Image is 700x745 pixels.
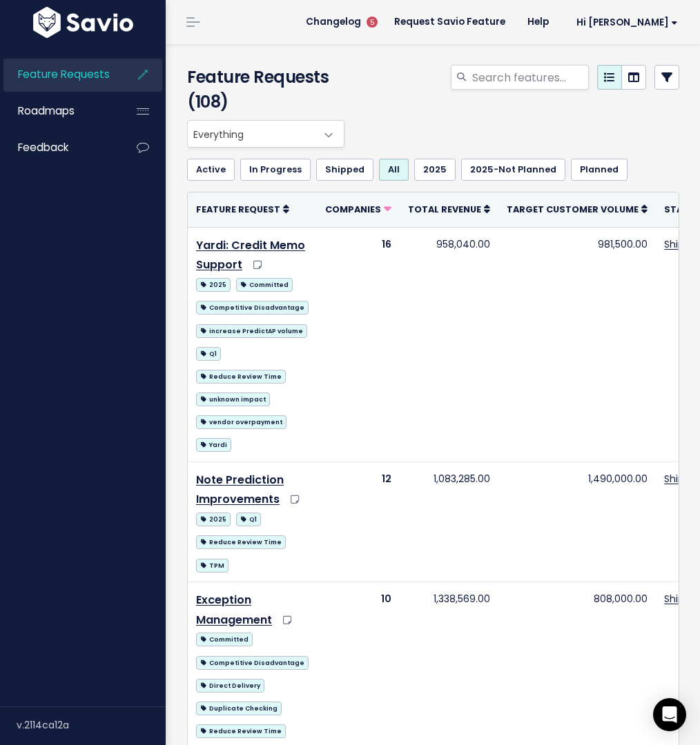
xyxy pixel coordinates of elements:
[196,438,231,452] span: Yardi
[30,7,137,38] img: logo-white.9d6f32f41409.svg
[325,202,391,216] a: Companies
[196,535,286,549] span: Reduce Review Time
[325,203,381,215] span: Companies
[367,17,378,28] span: 5
[236,278,293,292] span: Committed
[414,159,456,181] a: 2025
[516,12,560,32] a: Help
[196,301,309,315] span: Competitive Disadvantage
[408,202,490,216] a: Total Revenue
[408,203,481,215] span: Total Revenue
[196,347,221,361] span: Q1
[196,435,231,453] a: Yardi
[317,461,400,582] td: 12
[196,415,286,429] span: vendor overpayment
[196,413,286,430] a: vendor overpayment
[317,227,400,461] td: 16
[196,344,221,361] a: Q1
[18,140,68,155] span: Feedback
[17,707,166,743] div: v.2114ca12a
[507,203,639,215] span: Target Customer Volume
[196,533,286,550] a: Reduce Review Time
[196,556,229,573] a: TPM
[187,159,679,181] ul: Filter feature requests
[196,321,307,339] a: increase PredictAP volume
[383,12,516,32] a: Request Savio Feature
[196,390,270,407] a: unknown impact
[461,159,565,181] a: 2025-Not Planned
[196,722,286,739] a: Reduce Review Time
[196,656,309,670] span: Competitive Disadvantage
[306,17,361,27] span: Changelog
[196,298,309,315] a: Competitive Disadvantage
[196,724,286,738] span: Reduce Review Time
[560,12,689,33] a: Hi [PERSON_NAME]
[3,59,115,90] a: Feature Requests
[187,159,235,181] a: Active
[196,676,264,693] a: Direct Delivery
[571,159,628,181] a: Planned
[236,510,261,527] a: Q1
[188,121,316,147] span: Everything
[498,227,656,461] td: 981,500.00
[196,367,286,384] a: Reduce Review Time
[196,203,280,215] span: Feature Request
[196,702,282,715] span: Duplicate Checking
[196,699,282,716] a: Duplicate Checking
[196,472,284,508] a: Note Prediction Improvements
[236,275,293,292] a: Committed
[196,592,272,628] a: Exception Management
[196,202,289,216] a: Feature Request
[196,370,286,384] span: Reduce Review Time
[240,159,311,181] a: In Progress
[196,559,229,573] span: TPM
[653,698,686,731] div: Open Intercom Messenger
[196,633,253,646] span: Committed
[196,278,231,292] span: 2025
[196,393,270,406] span: unknown impact
[187,120,344,148] span: Everything
[236,513,261,526] span: Q1
[400,461,498,582] td: 1,083,285.00
[471,65,589,90] input: Search features...
[3,95,115,127] a: Roadmaps
[196,237,305,273] a: Yardi: Credit Memo Support
[196,510,231,527] a: 2025
[576,17,678,28] span: Hi [PERSON_NAME]
[379,159,409,181] a: All
[3,132,115,163] a: Feedback
[18,67,110,81] span: Feature Requests
[316,159,373,181] a: Shipped
[196,679,264,693] span: Direct Delivery
[196,275,231,292] a: 2025
[196,513,231,526] span: 2025
[498,461,656,582] td: 1,490,000.00
[196,630,253,647] a: Committed
[196,324,307,338] span: increase PredictAP volume
[187,65,338,115] h4: Feature Requests (108)
[18,103,75,118] span: Roadmaps
[196,653,309,670] a: Competitive Disadvantage
[400,227,498,461] td: 958,040.00
[507,202,648,216] a: Target Customer Volume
